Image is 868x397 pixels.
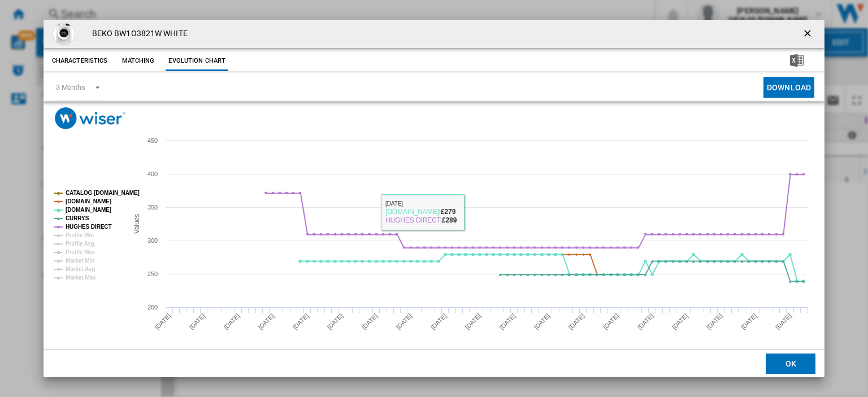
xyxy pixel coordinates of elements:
[113,51,163,71] button: Matching
[636,312,655,331] tspan: [DATE]
[394,312,413,331] tspan: [DATE]
[66,207,111,213] tspan: [DOMAIN_NAME]
[66,274,96,281] tspan: Market Max
[132,214,140,234] tspan: Values
[147,304,158,311] tspan: 200
[464,312,483,331] tspan: [DATE]
[802,28,815,41] ng-md-icon: getI18NText('BUTTONS.CLOSE_DIALOG')
[86,28,188,40] h4: BEKO BW1O3821W WHITE
[740,312,758,331] tspan: [DATE]
[66,190,140,196] tspan: CATALOG [DOMAIN_NAME]
[325,312,344,331] tspan: [DATE]
[66,249,96,255] tspan: Profile Max
[66,266,95,272] tspan: Market Avg
[147,171,158,177] tspan: 400
[147,237,158,244] tspan: 300
[147,204,158,211] tspan: 350
[533,312,552,331] tspan: [DATE]
[772,51,822,71] button: Download in Excel
[602,312,620,331] tspan: [DATE]
[360,312,379,331] tspan: [DATE]
[429,312,448,331] tspan: [DATE]
[66,241,94,247] tspan: Profile Avg
[257,312,275,331] tspan: [DATE]
[774,312,793,331] tspan: [DATE]
[55,107,125,129] img: logo_wiser_300x94.png
[222,312,241,331] tspan: [DATE]
[44,20,824,377] md-dialog: Product popup
[291,312,310,331] tspan: [DATE]
[705,312,724,331] tspan: [DATE]
[147,271,158,277] tspan: 250
[766,353,815,373] button: OK
[66,258,94,264] tspan: Market Min
[66,232,94,238] tspan: Profile Min
[763,77,814,98] button: Download
[188,312,206,331] tspan: [DATE]
[153,312,172,331] tspan: [DATE]
[671,312,689,331] tspan: [DATE]
[166,51,228,71] button: Evolution chart
[56,83,85,91] div: 3 Months
[797,23,820,45] button: getI18NText('BUTTONS.CLOSE_DIALOG')
[66,198,111,204] tspan: [DOMAIN_NAME]
[147,137,158,144] tspan: 450
[790,54,804,67] img: excel-24x24.png
[567,312,586,331] tspan: [DATE]
[49,51,111,71] button: Characteristics
[498,312,517,331] tspan: [DATE]
[66,215,89,221] tspan: CURRYS
[66,224,111,230] tspan: HUGHES DIRECT
[53,23,75,45] img: BEK-BW1O3821W-A_800x800.jpg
